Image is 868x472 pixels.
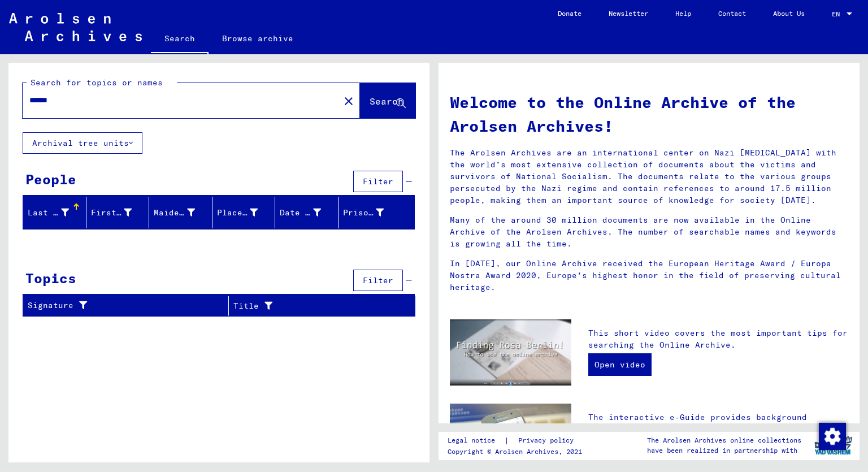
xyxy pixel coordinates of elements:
mat-header-cell: First Name [86,197,150,228]
div: Place of Birth [217,203,275,222]
div: Signature [28,297,228,315]
p: Copyright © Arolsen Archives, 2021 [448,447,587,457]
mat-header-cell: Prisoner # [338,197,415,228]
div: Title [233,297,401,315]
img: Change consent [819,423,846,450]
button: Archival tree units [23,132,142,154]
mat-header-cell: Maiden Name [149,197,212,228]
div: Change consent [818,422,845,449]
div: Topics [25,268,76,288]
p: In [DATE], our Online Archive received the European Heritage Award / Europa Nostra Award 2020, Eu... [450,258,848,293]
img: video.jpg [450,319,571,386]
div: Title [233,300,387,312]
span: Filter [363,275,393,285]
button: Search [360,83,415,118]
mat-header-cell: Date of Birth [275,197,338,228]
mat-header-cell: Last Name [23,197,86,228]
p: Many of the around 30 million documents are now available in the Online Archive of the Arolsen Ar... [450,214,848,250]
div: First Name [91,207,132,219]
a: Legal notice [448,435,504,447]
div: Date of Birth [280,203,338,222]
p: The interactive e-Guide provides background knowledge to help you understand the documents. It in... [588,412,848,471]
div: | [448,435,587,447]
span: Search [370,96,403,107]
mat-label: Search for topics or names [31,77,163,88]
button: Filter [353,171,403,192]
div: Last Name [28,207,69,219]
div: Prisoner # [343,203,401,222]
p: The Arolsen Archives online collections [647,435,801,445]
div: Place of Birth [217,207,258,219]
div: Maiden Name [154,207,195,219]
img: yv_logo.png [812,431,854,460]
a: Privacy policy [509,435,587,447]
a: Search [151,25,209,54]
span: EN [832,10,844,18]
div: Last Name [28,203,86,222]
div: People [25,169,76,189]
mat-header-cell: Place of Birth [212,197,276,228]
mat-icon: close [342,94,355,108]
div: Maiden Name [154,203,212,222]
a: Open video [588,353,652,376]
div: First Name [91,203,149,222]
span: Filter [363,176,393,187]
img: Arolsen_neg.svg [9,13,142,41]
p: The Arolsen Archives are an international center on Nazi [MEDICAL_DATA] with the world’s most ext... [450,147,848,206]
div: Date of Birth [280,207,321,219]
a: Browse archive [209,25,307,52]
h1: Welcome to the Online Archive of the Arolsen Archives! [450,90,848,138]
button: Clear [337,89,360,112]
p: This short video covers the most important tips for searching the Online Archive. [588,327,848,351]
div: Signature [28,300,214,311]
button: Filter [353,270,403,291]
p: have been realized in partnership with [647,445,801,456]
div: Prisoner # [343,207,384,219]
